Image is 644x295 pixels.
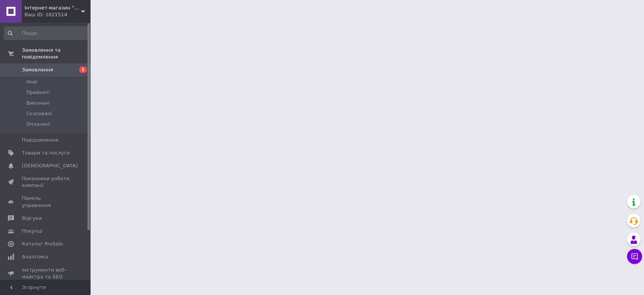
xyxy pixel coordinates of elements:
[26,100,50,107] span: Виконані
[22,162,78,169] span: [DEMOGRAPHIC_DATA]
[22,195,70,209] span: Панель управління
[79,66,87,73] span: 1
[26,79,37,85] span: Нові
[22,253,48,260] span: Аналітика
[25,11,91,18] div: Ваш ID: 1021514
[22,137,58,144] span: Повідомлення
[26,89,50,96] span: Прийняті
[22,241,63,247] span: Каталог ProSale
[4,26,89,40] input: Пошук
[22,66,53,73] span: Замовлення
[25,5,81,11] span: Інтернет-магазин "Бандеролі", товари для дому, товари для відпочинку, подарунки, сувеніри
[22,150,70,156] span: Товари та послуги
[26,110,52,117] span: Скасовані
[22,267,70,280] span: Інструменти веб-майстра та SEO
[22,47,91,60] span: Замовлення та повідомлення
[627,249,642,264] button: Чат з покупцем
[22,175,70,189] span: Показники роботи компанії
[22,215,41,222] span: Відгуки
[22,228,42,235] span: Покупці
[26,121,50,128] span: Оплачені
